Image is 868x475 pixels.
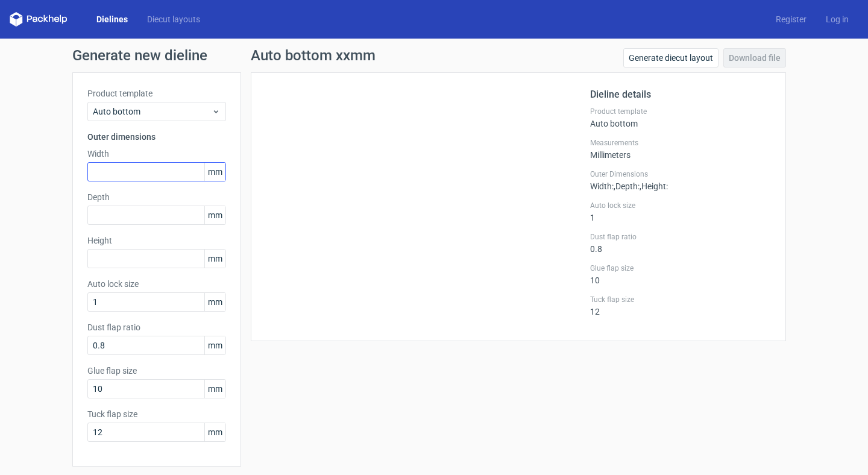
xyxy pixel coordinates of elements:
label: Dust flap ratio [590,232,771,242]
h3: Outer dimensions [87,131,226,143]
div: 10 [590,263,771,285]
label: Width [87,148,226,160]
span: mm [204,423,225,441]
span: mm [204,250,225,268]
label: Dust flap ratio [87,321,226,333]
a: Dielines [87,13,137,25]
label: Outer Dimensions [590,169,771,179]
div: Auto bottom [590,107,771,128]
label: Measurements [590,138,771,148]
h1: Auto bottom xxmm [251,48,376,63]
div: 0.8 [590,232,771,254]
label: Glue flap size [590,263,771,273]
span: mm [204,336,225,354]
span: Width : [590,181,614,191]
a: Generate diecut layout [623,48,719,68]
a: Register [766,13,816,25]
div: 1 [590,201,771,222]
span: , Height : [640,181,668,191]
span: mm [204,293,225,311]
div: Millimeters [590,138,771,160]
h2: Dieline details [590,87,771,102]
label: Auto lock size [87,278,226,290]
label: Depth [87,191,226,203]
label: Tuck flap size [87,408,226,420]
h1: Generate new dieline [72,48,796,63]
span: mm [204,206,225,224]
span: mm [204,380,225,398]
span: Auto bottom [93,105,212,118]
span: mm [204,163,225,181]
div: 12 [590,295,771,316]
label: Height [87,234,226,247]
label: Product template [590,107,771,116]
span: , Depth : [614,181,640,191]
label: Glue flap size [87,365,226,377]
label: Auto lock size [590,201,771,210]
a: Log in [816,13,858,25]
label: Product template [87,87,226,99]
a: Diecut layouts [137,13,210,25]
label: Tuck flap size [590,295,771,304]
